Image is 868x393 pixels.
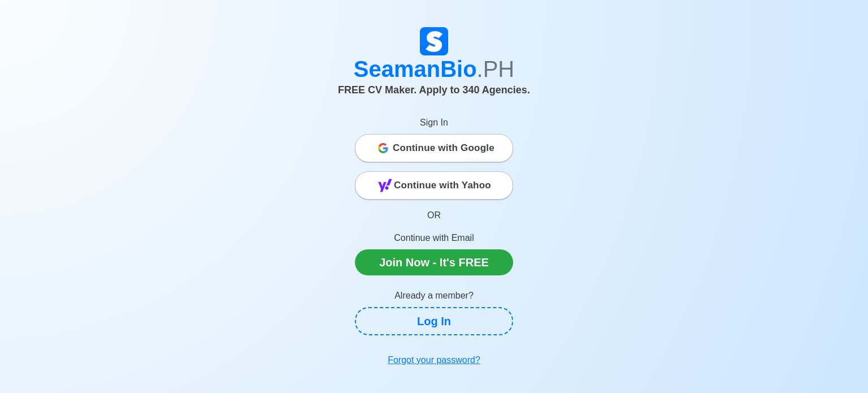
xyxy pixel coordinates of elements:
p: Already a member? [355,289,513,303]
img: Logo [420,27,448,55]
span: FREE CV Maker. Apply to 340 Agencies. [338,84,530,96]
span: Continue with Google [393,137,494,159]
a: Join Now - It's FREE [355,249,513,275]
span: .PH [477,57,515,81]
p: Continue with Email [355,231,513,245]
button: Continue with Yahoo [355,171,513,200]
a: Forgot your password? [355,349,513,372]
h1: SeamanBio [120,55,748,83]
p: Sign In [355,116,513,129]
button: Continue with Google [355,134,513,162]
p: OR [355,209,513,222]
span: Continue with Yahoo [394,174,491,197]
u: Forgot your password? [388,355,480,365]
a: Log In [355,307,513,335]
